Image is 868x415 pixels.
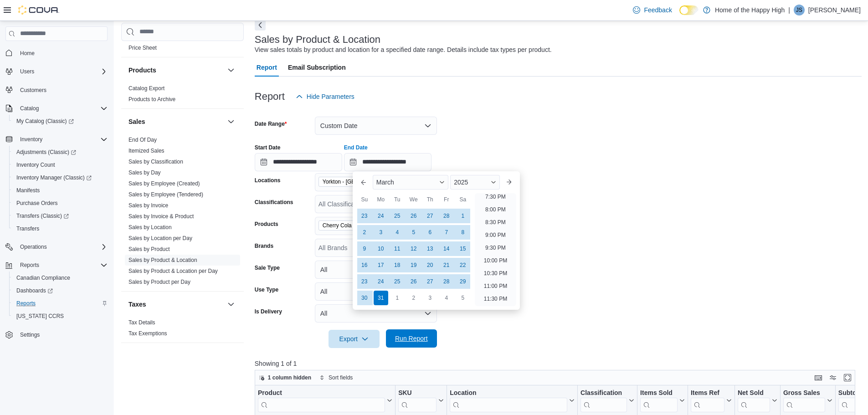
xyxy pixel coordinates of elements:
[480,255,511,266] li: 10:00 PM
[255,144,281,151] label: Start Date
[13,272,74,283] a: Canadian Compliance
[356,208,471,306] div: March, 2025
[738,389,777,412] button: Net Sold
[16,241,108,252] span: Operations
[450,389,575,412] button: Location
[128,319,155,326] span: Tax Details
[482,204,509,215] li: 8:00 PM
[16,85,50,96] a: Customers
[226,299,236,310] button: Taxes
[255,120,287,128] label: Date Range
[679,5,699,15] input: Dark Mode
[357,274,372,289] div: day-23
[357,291,372,305] div: day-30
[13,185,108,196] span: Manifests
[406,225,421,240] div: day-5
[128,159,183,165] a: Sales by Classification
[13,116,77,127] a: My Catalog (Classic)
[456,291,470,305] div: day-5
[323,221,394,230] span: Cherry Cola - XMG - THC Drinks - 355mL
[258,389,385,412] div: Product
[13,198,108,209] span: Purchase Orders
[16,66,38,77] button: Users
[128,319,155,326] a: Tax Details
[128,235,192,241] a: Sales by Location per Day
[255,153,342,171] input: Press the down key to open a popover containing a calendar.
[13,116,108,127] span: My Catalog (Classic)
[128,300,146,309] h3: Taxes
[255,372,315,383] button: 1 column hidden
[475,193,516,306] ul: Time
[640,389,678,412] div: Items Sold
[128,202,168,209] a: Sales by Invoice
[255,20,266,31] button: Next
[128,246,170,253] span: Sales by Product
[2,102,111,115] button: Catalog
[9,222,111,235] button: Transfers
[16,287,53,294] span: Dashboards
[480,293,511,304] li: 11:30 PM
[2,241,111,253] button: Operations
[13,223,43,234] a: Transfers
[842,372,853,383] button: Enter fullscreen
[390,274,405,289] div: day-25
[691,389,732,412] button: Items Ref
[13,298,108,309] span: Reports
[13,159,108,170] span: Inventory Count
[20,261,39,269] span: Reports
[255,199,293,206] label: Classifications
[128,96,175,102] a: Products to Archive
[9,115,111,128] a: My Catalog (Classic)
[450,389,567,397] div: Location
[13,223,108,234] span: Transfers
[356,175,371,190] button: Previous Month
[316,372,356,383] button: Sort fields
[226,65,236,76] button: Products
[121,83,244,108] div: Products
[2,46,111,60] button: Home
[13,298,39,309] a: Reports
[502,175,516,190] button: Next month
[318,177,405,187] span: Yorkton - York Station - Fire & Flower
[376,179,394,186] span: March
[794,5,805,15] div: John Slater
[423,291,437,305] div: day-3
[640,389,678,397] div: Items Sold
[9,197,111,210] button: Purchase Orders
[255,359,862,368] p: Showing 1 of 1
[16,47,108,59] span: Home
[16,187,40,194] span: Manifests
[482,217,509,228] li: 8:30 PM
[344,153,431,171] input: Press the down key to enter a popover containing a calendar. Press the escape key to close the po...
[16,174,92,181] span: Inventory Manager (Classic)
[398,389,444,412] button: SKU
[128,169,161,176] span: Sales by Day
[374,274,388,289] div: day-24
[2,83,111,97] button: Customers
[128,180,200,187] span: Sales by Employee (Created)
[128,257,197,263] a: Sales by Product & Location
[128,85,164,92] a: Catalog Export
[16,241,51,252] button: Operations
[5,43,108,365] nav: Complex example
[307,92,354,101] span: Hide Parameters
[128,256,197,264] span: Sales by Product & Location
[13,311,108,322] span: Washington CCRS
[292,87,358,106] button: Hide Parameters
[406,291,421,305] div: day-2
[398,389,437,412] div: SKU URL
[390,291,405,305] div: day-1
[128,180,200,187] a: Sales by Employee (Created)
[2,328,111,341] button: Settings
[16,103,42,114] button: Catalog
[9,171,111,184] a: Inventory Manager (Classic)
[2,133,111,146] button: Inventory
[13,172,95,183] a: Inventory Manager (Classic)
[357,241,372,256] div: day-9
[255,91,285,102] h3: Report
[121,134,244,291] div: Sales
[128,96,175,103] span: Products to Archive
[423,258,437,272] div: day-20
[406,258,421,272] div: day-19
[128,330,167,337] span: Tax Exemptions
